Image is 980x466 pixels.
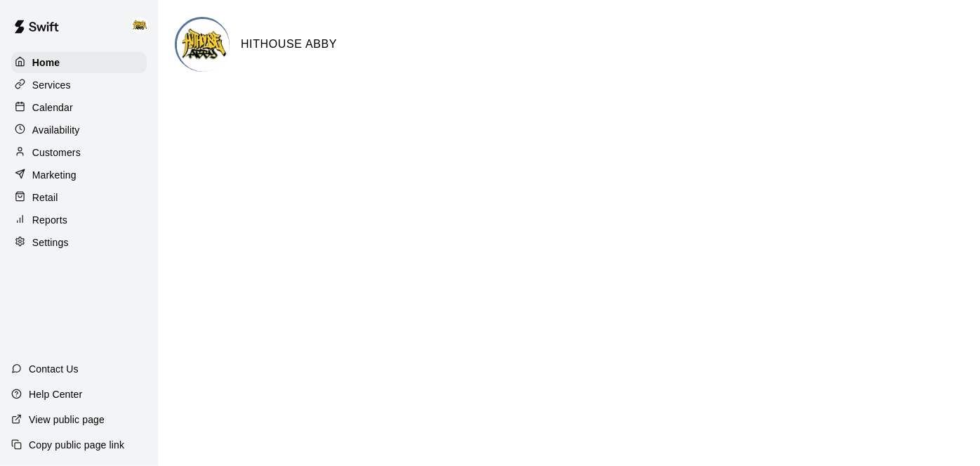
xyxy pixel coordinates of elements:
a: Marketing [11,164,147,186]
p: Calendar [32,101,73,115]
p: Contact Us [29,362,79,376]
p: Retail [32,190,58,205]
p: Services [32,78,71,92]
a: Reports [11,209,147,231]
a: Retail [11,187,147,208]
a: Customers [11,142,147,163]
p: Help Center [29,387,82,401]
p: Marketing [32,168,77,182]
img: HITHOUSE ABBY logo [177,19,230,72]
p: Reports [32,213,67,227]
p: Settings [32,235,69,250]
p: Copy public page link [29,438,124,452]
h6: HITHOUSE ABBY [241,35,337,53]
a: Services [11,75,147,96]
p: Customers [32,145,81,160]
p: Availability [32,123,80,137]
div: HITHOUSE ABBY [128,11,158,39]
a: Availability [11,119,147,141]
p: View public page [29,413,105,427]
p: Home [32,56,60,70]
a: Home [11,52,147,73]
img: HITHOUSE ABBY [131,17,148,34]
a: Calendar [11,97,147,118]
a: Settings [11,232,147,253]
